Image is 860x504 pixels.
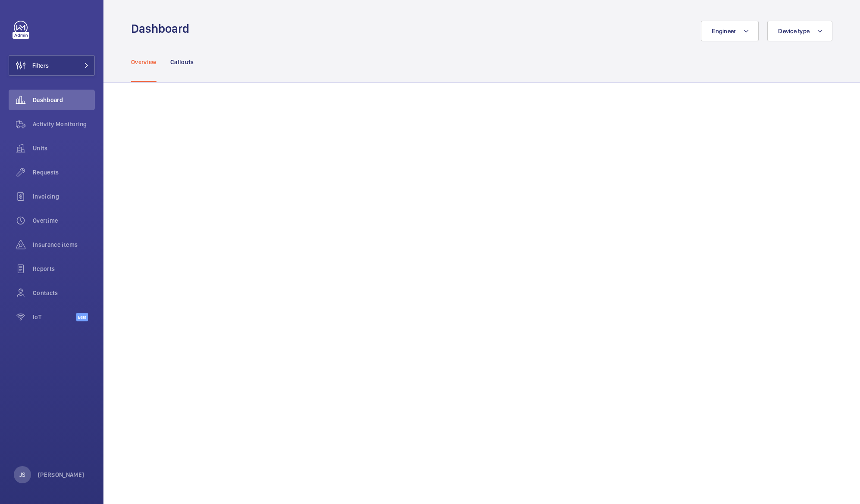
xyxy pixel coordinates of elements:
span: Dashboard [33,96,95,104]
p: Callouts [170,58,194,66]
span: Overtime [33,216,95,225]
button: Filters [9,55,95,76]
span: IoT [33,313,76,321]
span: Device type [778,28,810,34]
span: Activity Monitoring [33,120,95,128]
span: Engineer [712,28,736,34]
span: Beta [76,313,88,321]
button: Device type [767,21,832,41]
button: Engineer [701,21,759,41]
span: Filters [32,61,49,70]
p: [PERSON_NAME] [38,470,84,479]
p: Overview [131,58,156,66]
p: JS [19,470,25,479]
span: Units [33,144,95,152]
span: Requests [33,168,95,177]
span: Contacts [33,289,95,297]
span: Insurance items [33,240,95,249]
h1: Dashboard [131,21,194,37]
span: Invoicing [33,192,95,201]
span: Reports [33,264,95,273]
